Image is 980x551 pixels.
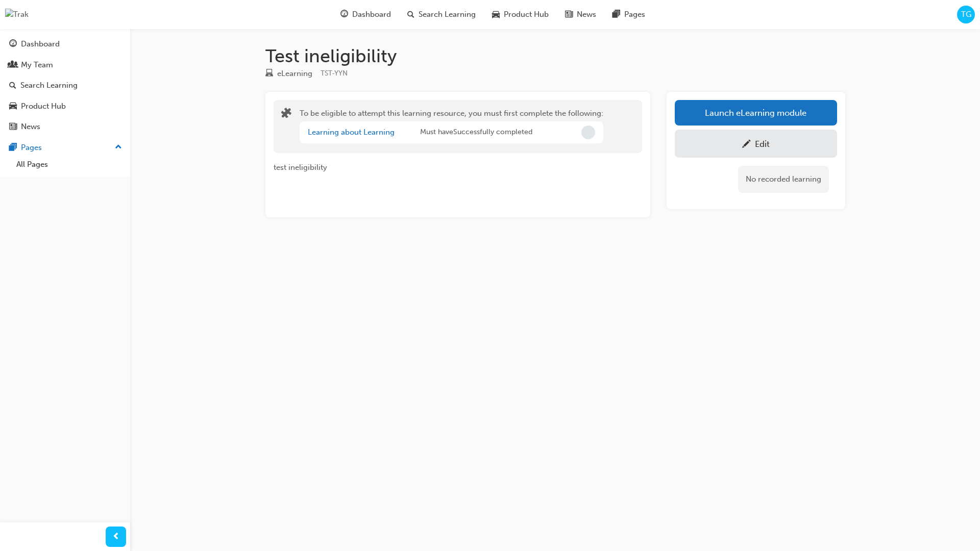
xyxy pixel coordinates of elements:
div: eLearning [277,68,312,80]
span: pages-icon [612,8,620,21]
a: Search Learning [4,76,126,95]
a: Product Hub [4,97,126,116]
span: up-icon [115,141,122,154]
div: Pages [21,142,42,154]
a: Learning about Learning [308,128,395,137]
span: search-icon [407,8,414,21]
span: news-icon [9,122,17,132]
div: No recorded learning [738,166,829,193]
button: Pages [4,138,126,157]
div: Product Hub [21,101,66,112]
span: pages-icon [9,143,17,153]
a: car-iconProduct Hub [484,4,557,25]
span: car-icon [492,8,500,21]
span: Incomplete [581,126,595,139]
div: Edit [755,139,770,149]
span: Search Learning [419,9,476,20]
div: Type [265,67,312,80]
img: Trak [5,9,29,20]
span: Product Hub [504,9,549,20]
span: News [577,9,596,20]
a: search-iconSearch Learning [399,4,484,25]
span: puzzle-icon [281,109,291,120]
button: Launch eLearning module [675,100,837,126]
span: people-icon [9,61,17,70]
span: guage-icon [340,8,348,21]
h1: Test ineligibility [265,45,845,67]
div: Search Learning [20,80,78,91]
span: Learning resource code [321,69,348,78]
span: guage-icon [9,40,17,49]
span: pencil-icon [742,140,751,150]
div: My Team [21,59,53,71]
a: Dashboard [4,35,126,54]
a: All Pages [12,157,126,172]
a: pages-iconPages [604,4,653,25]
span: news-icon [565,8,573,21]
span: Must have Successfully completed [420,127,532,138]
a: news-iconNews [557,4,604,25]
div: Dashboard [21,38,60,50]
span: prev-icon [112,531,120,543]
div: To be eligible to attempt this learning resource, you must first complete the following: [300,108,603,145]
span: learningResourceType_ELEARNING-icon [265,69,273,79]
a: guage-iconDashboard [332,4,399,25]
a: My Team [4,56,126,74]
a: News [4,117,126,136]
span: Pages [624,9,645,20]
span: TG [961,9,971,20]
span: search-icon [9,81,16,90]
button: TG [957,6,975,23]
span: Dashboard [352,9,391,20]
span: car-icon [9,102,17,111]
button: DashboardMy TeamSearch LearningProduct HubNews [4,33,126,138]
span: test ineligibility [274,163,327,172]
a: Edit [675,130,837,158]
div: News [21,121,40,133]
